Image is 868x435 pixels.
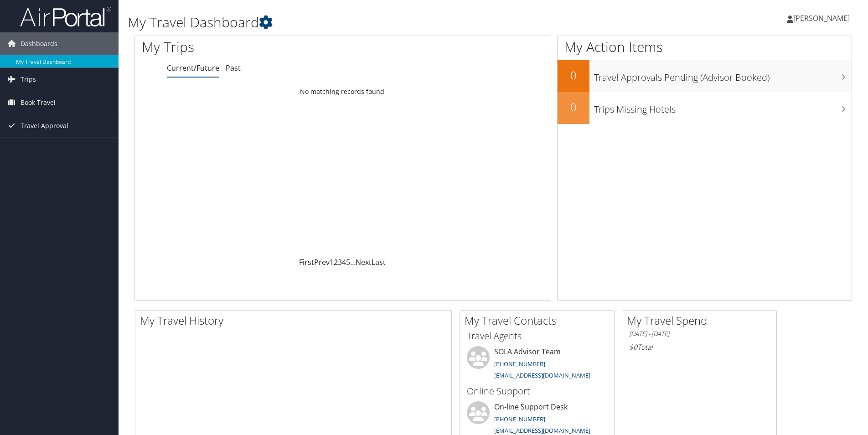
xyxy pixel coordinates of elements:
[140,313,451,328] h2: My Travel History
[558,67,589,83] h2: 0
[629,342,637,352] span: $0
[330,257,334,267] a: 1
[558,37,852,57] h1: My Action Items
[494,371,590,379] a: [EMAIL_ADDRESS][DOMAIN_NAME]
[494,415,545,423] a: [PHONE_NUMBER]
[494,426,590,435] a: [EMAIL_ADDRESS][DOMAIN_NAME]
[334,257,338,267] a: 2
[350,257,356,267] span: …
[299,257,314,267] a: First
[356,257,372,267] a: Next
[20,6,111,27] img: airportal-logo.png
[372,257,386,267] a: Last
[467,330,607,342] h3: Travel Agents
[793,13,850,23] span: [PERSON_NAME]
[21,32,57,55] span: Dashboards
[128,13,615,32] h1: My Travel Dashboard
[338,257,342,267] a: 3
[467,385,607,398] h3: Online Support
[558,60,852,92] a: 0Travel Approvals Pending (Advisor Booked)
[21,91,56,114] span: Book Travel
[558,99,589,115] h2: 0
[314,257,330,267] a: Prev
[629,330,770,338] h6: [DATE] - [DATE]
[494,360,545,368] a: [PHONE_NUMBER]
[342,257,346,267] a: 4
[787,5,859,32] a: [PERSON_NAME]
[142,37,370,57] h1: My Trips
[465,313,614,328] h2: My Travel Contacts
[21,68,36,91] span: Trips
[21,114,68,137] span: Travel Approval
[629,342,770,352] h6: Total
[462,346,612,383] li: SOLA Advisor Team
[558,92,852,124] a: 0Trips Missing Hotels
[135,83,550,100] td: No matching records found
[226,63,241,73] a: Past
[346,257,350,267] a: 5
[627,313,776,328] h2: My Travel Spend
[594,67,852,84] h3: Travel Approvals Pending (Advisor Booked)
[167,63,219,73] a: Current/Future
[594,98,852,116] h3: Trips Missing Hotels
